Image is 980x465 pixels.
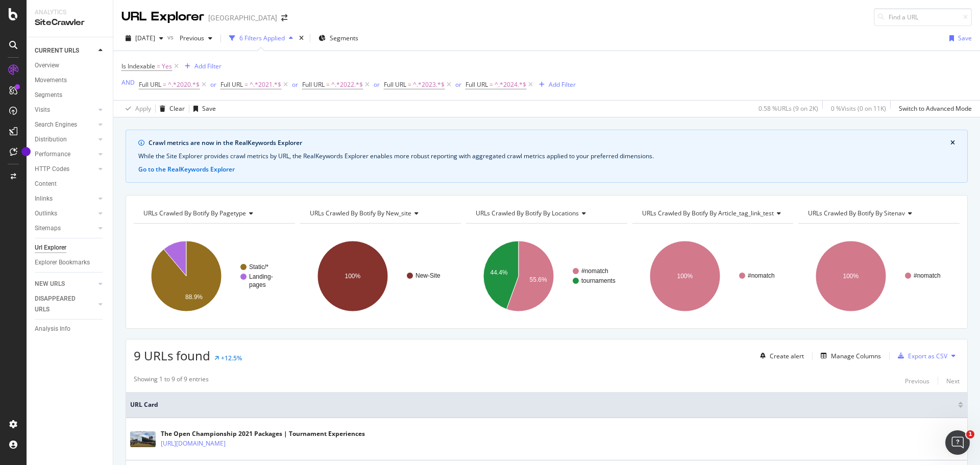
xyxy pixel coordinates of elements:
[35,257,90,268] div: Explorer Bookmarks
[161,438,226,449] a: [URL][DOMAIN_NAME]
[210,80,216,89] button: or
[35,75,67,86] div: Movements
[249,281,266,288] text: pages
[134,232,293,321] div: A chart.
[35,60,59,71] div: Overview
[35,90,106,101] a: Segments
[35,105,50,115] div: Visits
[874,8,972,26] input: Find a URL
[314,30,362,46] button: Segments
[35,75,106,86] a: Movements
[35,164,69,175] div: HTTP Codes
[220,80,243,89] span: Full URL
[35,324,70,334] div: Analysis Info
[415,272,440,279] text: New-Site
[161,429,365,438] div: The Open Championship 2021 Packages | Tournament Experiences
[244,80,248,89] span: =
[35,279,65,289] div: NEW URLS
[958,34,972,42] div: Save
[149,138,950,148] div: Crawl metrics are now in the RealKeywords Explorer
[167,33,176,41] span: vs
[292,80,298,89] div: or
[208,13,277,23] div: [GEOGRAPHIC_DATA]
[374,80,380,89] button: or
[549,80,576,89] div: Add Filter
[331,78,363,92] span: ^.*2022.*$
[466,232,626,321] div: A chart.
[281,14,287,21] div: arrow-right-arrow-left
[326,80,330,89] span: =
[130,400,955,409] span: URL Card
[408,80,411,89] span: =
[185,293,203,301] text: 88.9%
[35,179,57,189] div: Content
[308,205,452,222] h4: URLs Crawled By Botify By new_site
[163,80,166,89] span: =
[35,17,105,29] div: SiteCrawler
[210,80,216,89] div: or
[121,30,167,46] button: [DATE]
[135,104,151,113] div: Apply
[908,352,947,360] div: Export as CSV
[225,30,297,46] button: 6 Filters Applied
[677,273,693,280] text: 100%
[35,257,106,268] a: Explorer Bookmarks
[202,104,216,113] div: Save
[455,80,461,89] button: or
[300,232,460,321] div: A chart.
[945,430,970,455] iframe: Intercom live chat
[35,242,66,253] div: Url Explorer
[134,375,209,387] div: Showing 1 to 9 of 9 entries
[894,348,947,364] button: Export as CSV
[249,273,273,280] text: Landing-
[758,104,818,113] div: 0.58 % URLs ( 9 on 2K )
[35,223,95,234] a: Sitemaps
[945,30,972,46] button: Save
[35,45,95,56] a: CURRENT URLS
[138,165,235,174] button: Go to the RealKeywords Explorer
[476,209,579,217] span: URLs Crawled By Botify By locations
[946,377,960,385] div: Next
[455,80,461,89] div: or
[899,104,972,113] div: Switch to Advanced Mode
[121,62,155,70] span: Is Indexable
[35,149,95,160] a: Performance
[632,232,792,321] div: A chart.
[169,104,185,113] div: Clear
[121,101,151,117] button: Apply
[581,277,616,284] text: tournaments
[905,377,929,385] div: Previous
[121,78,135,87] button: AND
[126,130,968,183] div: info banner
[181,60,222,72] button: Add Filter
[831,104,886,113] div: 0 % Visits ( 0 on 11K )
[642,209,774,217] span: URLs Crawled By Botify By article_tag_link_test
[35,223,61,234] div: Sitemaps
[176,30,216,46] button: Previous
[176,34,204,42] span: Previous
[162,59,172,74] span: Yes
[35,242,106,253] a: Url Explorer
[35,134,67,145] div: Distribution
[770,352,804,360] div: Create alert
[413,78,445,92] span: ^.*2023.*$
[35,119,77,130] div: Search Engines
[817,350,881,362] button: Manage Columns
[121,8,204,26] div: URL Explorer
[141,205,286,222] h4: URLs Crawled By Botify By pagetype
[292,80,298,89] button: or
[374,80,380,89] div: or
[748,272,775,279] text: #nomatch
[384,80,406,89] span: Full URL
[35,193,95,204] a: Inlinks
[843,273,859,280] text: 100%
[330,34,358,42] span: Segments
[130,431,156,447] img: main image
[905,375,929,387] button: Previous
[895,101,972,117] button: Switch to Advanced Mode
[489,80,493,89] span: =
[35,208,95,219] a: Outlinks
[297,33,306,43] div: times
[798,232,958,321] svg: A chart.
[35,179,106,189] a: Content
